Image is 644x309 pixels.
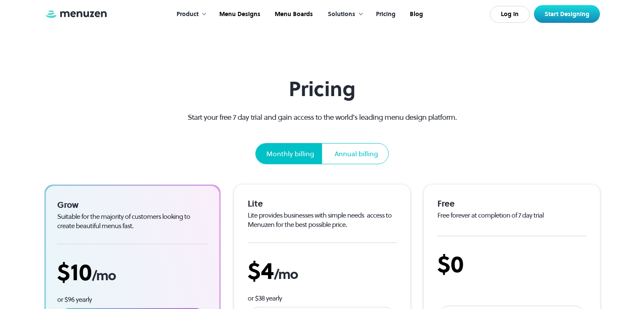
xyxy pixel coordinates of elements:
a: Log In [490,6,530,23]
div: Grow [57,199,208,210]
div: Free [437,198,586,209]
div: Product [177,10,199,19]
div: Lite [248,198,397,209]
span: /mo [92,266,116,285]
div: Solutions [328,10,355,19]
div: Solutions [319,1,368,28]
a: Menu Designs [211,1,267,28]
div: $0 [437,250,586,278]
div: or $38 yearly [248,294,397,303]
div: $ [248,257,397,285]
h1: Pricing [172,77,472,101]
a: Blog [402,1,429,28]
div: Annual billing [334,149,378,159]
div: Suitable for the majority of customers looking to create beautiful menus fast. [57,212,208,230]
div: Monthly billing [266,149,314,159]
div: $ [57,258,208,286]
div: Product [168,1,211,28]
div: or $96 yearly [57,295,208,304]
span: /mo [274,265,298,284]
a: Pricing [368,1,402,28]
a: Menu Boards [267,1,319,28]
a: Start Designing [534,5,600,23]
span: 10 [70,256,92,288]
div: Lite provides businesses with simple needs access to Menuzen for the best possible price. [248,211,397,229]
p: Start your free 7 day trial and gain access to the world’s leading menu design platform. [172,111,472,123]
span: 4 [261,254,274,287]
div: Free forever at completion of 7 day trial [437,211,586,220]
